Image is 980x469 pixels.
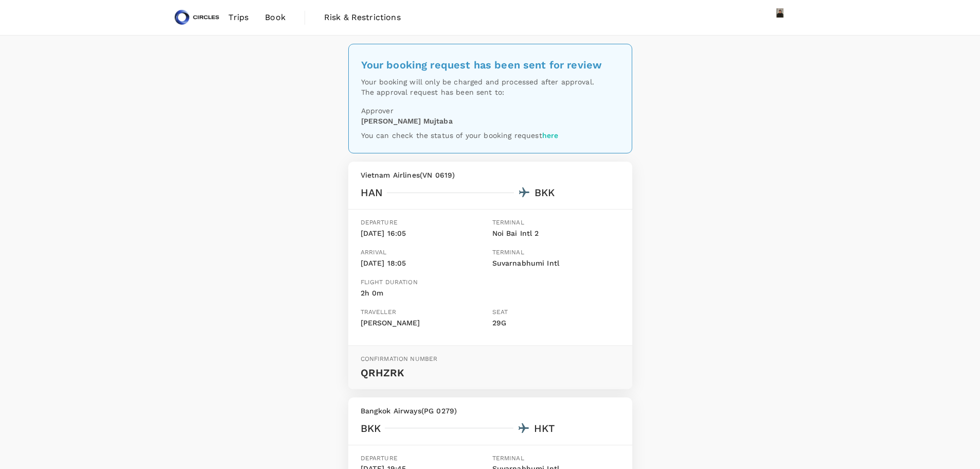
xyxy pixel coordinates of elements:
span: Trips [228,11,248,24]
p: Noi Bai Intl 2 [492,228,620,239]
img: Circles [173,6,221,29]
a: here [542,131,559,140]
p: Vietnam Airlines ( VN 0619 ) [361,170,620,180]
div: BKK [534,184,555,201]
p: Confirmation number [361,354,620,364]
p: Your booking will only be charged and processed after approval. [361,77,619,87]
p: Departure [361,218,488,228]
div: BKK [361,420,381,437]
p: Terminal [492,454,620,464]
p: [PERSON_NAME] Mujtaba [361,116,453,126]
p: QRHZRK [361,364,620,381]
p: Arrival [361,248,488,258]
div: HKT [534,420,555,437]
p: [PERSON_NAME] [361,318,488,329]
p: 2h 0m [361,288,418,299]
p: Terminal [492,218,620,228]
p: Seat [492,307,620,318]
p: [DATE] 18:05 [361,258,488,269]
img: Azizi Ratna Yulis Mohd Zin [770,7,791,28]
p: Flight duration [361,277,418,288]
span: Risk & Restrictions [324,11,401,24]
p: You can check the status of your booking request [361,130,619,141]
p: Traveller [361,307,488,318]
div: Your booking request has been sent for review [361,57,619,73]
span: Book [265,11,286,24]
p: The approval request has been sent to: [361,87,619,97]
div: HAN [361,184,383,201]
p: [DATE] 16:05 [361,228,488,239]
p: 29G [492,318,620,329]
p: Approver [361,106,619,116]
p: Departure [361,454,488,464]
p: Terminal [492,248,620,258]
p: Bangkok Airways ( PG 0279 ) [361,406,620,416]
p: Suvarnabhumi Intl [492,258,620,269]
